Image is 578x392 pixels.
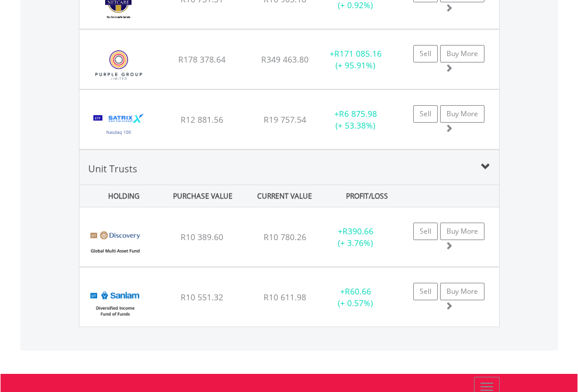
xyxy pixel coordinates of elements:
[319,226,392,249] div: + (+ 3.76%)
[81,185,160,207] div: HOLDING
[163,185,243,207] div: PURCHASE VALUE
[413,105,438,123] a: Sell
[327,185,407,207] div: PROFIT/LOSS
[319,108,392,131] div: + (+ 53.38%)
[440,283,484,300] a: Buy More
[319,48,392,71] div: + (+ 95.91%)
[440,45,484,63] a: Buy More
[264,292,306,303] span: R10 611.98
[345,286,371,297] span: R60.66
[178,54,226,65] span: R178 378.64
[181,231,223,242] span: R10 389.60
[334,48,382,59] span: R171 085.16
[264,231,306,242] span: R10 780.26
[245,185,324,207] div: CURRENT VALUE
[85,44,153,86] img: EQU.ZA.PPE.png
[319,286,392,309] div: + (+ 0.57%)
[413,45,438,63] a: Sell
[85,282,144,324] img: UT.ZA.SDFB3.png
[264,114,306,125] span: R19 757.54
[413,223,438,240] a: Sell
[85,105,153,146] img: EQU.ZA.STXNDQ.png
[413,283,438,300] a: Sell
[261,54,309,65] span: R349 463.80
[181,292,223,303] span: R10 551.32
[88,162,137,175] span: Unit Trusts
[440,105,484,123] a: Buy More
[440,223,484,240] a: Buy More
[339,108,377,119] span: R6 875.98
[181,114,223,125] span: R12 881.56
[342,226,373,237] span: R390.66
[85,222,144,263] img: UT.ZA.DWWBI.png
